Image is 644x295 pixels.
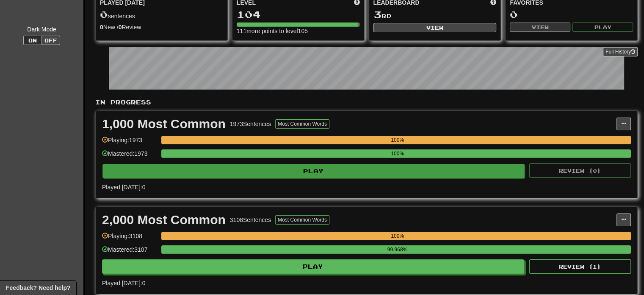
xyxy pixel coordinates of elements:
div: 1973 Sentences [230,120,271,128]
button: Play [102,164,525,178]
button: Off [41,36,60,45]
div: 1,000 Most Common [102,118,226,130]
span: Played [DATE]: 0 [102,280,145,287]
strong: 0 [119,24,122,31]
div: 104 [237,9,360,20]
div: Playing: 1973 [102,136,157,150]
button: Most Common Words [275,215,329,225]
div: Playing: 3108 [102,232,157,246]
strong: 0 [100,24,103,31]
a: Full History [603,47,638,56]
div: 100% [164,136,631,144]
div: sentences [100,9,223,20]
button: Review (1) [529,259,631,274]
button: Review (0) [529,163,631,178]
button: Play [102,259,524,274]
div: 100% [164,149,631,158]
span: Played [DATE]: 0 [102,184,145,191]
div: 3108 Sentences [230,216,271,224]
div: 99.968% [164,245,630,254]
div: 2,000 Most Common [102,214,226,226]
button: Play [572,22,633,32]
p: In Progress [95,98,638,107]
div: 111 more points to level 105 [237,27,360,35]
span: 3 [373,8,381,20]
div: 100% [164,232,631,240]
div: Mastered: 1973 [102,149,157,163]
span: Open feedback widget [6,284,70,292]
div: 0 [510,9,633,20]
div: Mastered: 3107 [102,245,157,259]
div: Dark Mode [6,25,77,34]
span: 0 [100,8,108,20]
button: View [510,22,570,32]
button: On [23,36,42,45]
div: rd [373,9,497,20]
button: Most Common Words [275,119,329,129]
div: New / Review [100,23,223,31]
button: View [373,23,497,32]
